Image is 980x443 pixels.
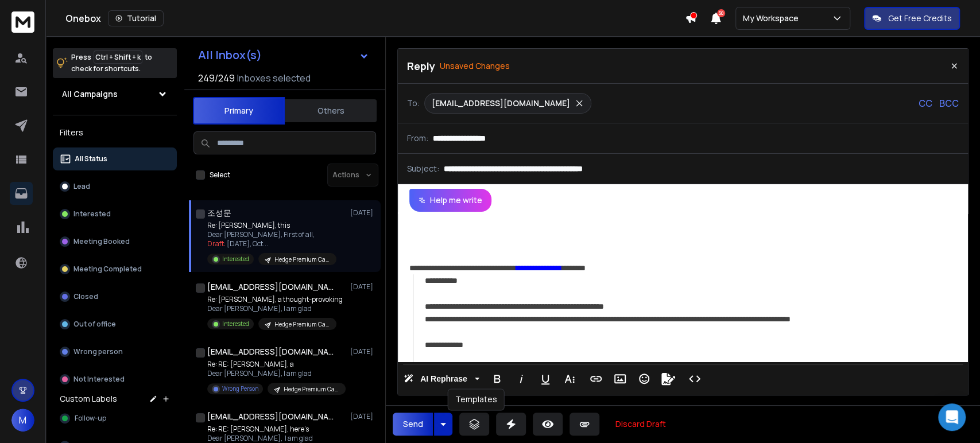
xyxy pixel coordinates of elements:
button: M [11,409,34,432]
button: Bold (Ctrl+B) [486,367,508,390]
button: Code View [684,367,706,390]
button: Out of office [53,313,177,336]
h1: [EMAIL_ADDRESS][DOMAIN_NAME] [207,411,334,422]
button: Meeting Completed [53,258,177,281]
h3: Inboxes selected [237,71,311,85]
button: All Inbox(s) [189,44,378,67]
h3: Custom Labels [60,393,117,405]
button: Primary [193,97,285,125]
button: Follow-up [53,407,177,430]
button: Insert Link (Ctrl+K) [585,367,607,390]
div: Open Intercom Messenger [938,403,966,431]
p: [DATE] [350,347,376,356]
div: Onebox [65,10,685,26]
p: Dear [PERSON_NAME], I am glad [207,304,343,313]
p: Dear [PERSON_NAME], First of all, [207,230,336,239]
span: Follow-up [75,414,106,423]
button: Emoticons [633,367,655,390]
p: My Workspace [743,13,803,24]
div: Templates [448,388,505,410]
button: Interested [53,203,177,226]
p: [EMAIL_ADDRESS][DOMAIN_NAME] [432,98,570,109]
p: Interested [73,209,111,219]
p: Unsaved Changes [440,60,510,72]
span: [DATE], Oct ... [227,239,268,248]
p: [DATE] [350,208,376,217]
button: All Status [53,147,177,170]
p: Wrong Person [222,384,258,393]
button: Meeting Booked [53,230,177,253]
button: Wrong person [53,340,177,363]
p: Subject: [407,163,439,174]
p: Get Free Credits [888,13,952,24]
p: Dear [PERSON_NAME], I am glad [207,434,345,443]
p: Meeting Completed [73,265,142,274]
button: Get Free Credits [864,7,960,30]
p: Hedge Premium Capital - 1 [274,320,330,329]
h3: Filters [53,125,177,141]
button: Italic (Ctrl+I) [510,367,532,390]
button: Discard Draft [606,413,675,436]
p: [DATE] [350,282,376,292]
p: Wrong person [73,347,123,356]
button: Signature [657,367,679,390]
p: Re: RE: [PERSON_NAME], here’s [207,425,345,434]
p: Press to check for shortcuts. [71,52,152,75]
p: Dear [PERSON_NAME], I am glad [207,369,345,378]
h1: 조성문 [207,207,231,219]
label: Select [210,170,230,180]
button: Closed [53,285,177,308]
button: Not Interested [53,368,177,391]
p: CC [919,96,932,110]
span: 50 [717,9,725,17]
button: Tutorial [108,10,164,26]
span: Ctrl + Shift + k [94,50,142,64]
p: Re: RE: [PERSON_NAME], a [207,360,345,369]
h1: [EMAIL_ADDRESS][DOMAIN_NAME] [207,346,334,357]
p: Hedge Premium Capital - 1 [274,255,330,264]
p: Interested [222,255,249,263]
p: BCC [939,96,959,110]
p: Lead [73,182,90,191]
p: From: [407,133,428,144]
h1: [EMAIL_ADDRESS][DOMAIN_NAME] [207,281,334,293]
p: [DATE] [350,412,376,421]
span: AI Rephrase [418,374,470,384]
p: Meeting Booked [73,237,130,246]
button: More Text [559,367,580,390]
h1: All Inbox(s) [198,49,262,61]
p: Out of office [73,320,116,329]
button: All Campaigns [53,83,177,106]
button: AI Rephrase [401,367,482,390]
button: Insert Image (Ctrl+P) [609,367,631,390]
button: Lead [53,175,177,198]
button: Help me write [409,189,491,212]
p: To: [407,98,420,109]
p: Closed [73,292,98,301]
p: Re: [PERSON_NAME], this [207,221,336,230]
p: Reply [407,58,435,74]
button: Send [393,413,433,436]
p: Interested [222,320,249,328]
button: Underline (Ctrl+U) [534,367,556,390]
p: Re: [PERSON_NAME], a thought-provoking [207,295,343,304]
p: All Status [75,154,107,164]
p: Not Interested [73,375,125,384]
span: 249 / 249 [198,71,235,85]
p: Hedge Premium Capital - 1 [284,385,339,394]
h1: All Campaigns [62,88,118,100]
button: Others [285,98,377,123]
span: Draft: [207,239,226,248]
